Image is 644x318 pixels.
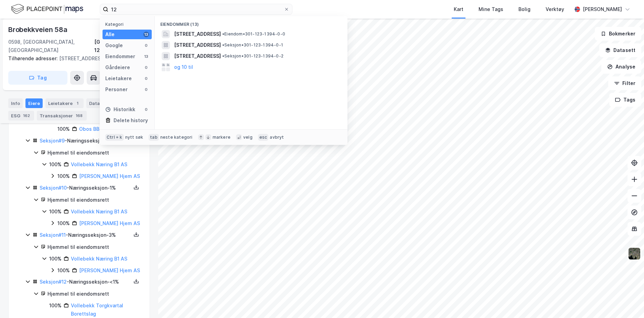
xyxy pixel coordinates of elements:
[47,243,141,251] div: Hjemmel til eiendomsrett
[143,107,149,112] div: 0
[454,5,463,13] div: Kart
[105,134,124,141] div: Ctrl + k
[47,149,141,157] div: Hjemmel til eiendomsrett
[8,54,144,63] div: [STREET_ADDRESS]
[8,38,94,54] div: 0598, [GEOGRAPHIC_DATA], [GEOGRAPHIC_DATA]
[74,100,81,107] div: 1
[258,134,269,141] div: esc
[79,173,140,179] a: [PERSON_NAME] Hjem AS
[222,31,285,37] span: Eiendom • 301-123-1394-0-0
[149,134,159,141] div: tab
[105,41,123,50] div: Google
[609,93,641,107] button: Tags
[222,31,224,36] span: •
[270,135,284,140] div: avbryt
[222,53,224,59] span: •
[174,30,221,38] span: [STREET_ADDRESS]
[57,172,70,180] div: 100%
[49,301,62,310] div: 100%
[71,303,123,317] a: Vollebekk Torgkvartal Borettslag
[143,87,149,92] div: 0
[57,266,70,275] div: 100%
[155,16,347,29] div: Eiendommer (13)
[40,231,131,239] div: - Næringsseksjon - 3%
[222,42,283,48] span: Seksjon • 301-123-1394-0-1
[143,32,149,37] div: 13
[8,98,23,108] div: Info
[49,208,62,216] div: 100%
[79,126,102,132] a: Obos BBL
[546,5,564,13] div: Verktøy
[71,161,127,167] a: Vollebekk Næring B1 AS
[243,135,253,140] div: velg
[40,138,65,144] a: Seksjon#9
[222,42,224,47] span: •
[160,135,193,140] div: neste kategori
[40,278,131,286] div: - Næringsseksjon - <1%
[71,209,127,214] a: Vollebekk Næring B1 AS
[105,52,135,61] div: Eiendommer
[105,22,152,27] div: Kategori
[105,85,128,94] div: Personer
[74,112,84,119] div: 168
[45,98,84,108] div: Leietakere
[79,220,140,226] a: [PERSON_NAME] Hjem AS
[57,125,70,133] div: 100%
[105,74,132,83] div: Leietakere
[608,76,641,90] button: Filter
[49,160,62,169] div: 100%
[86,98,120,108] div: Datasett
[71,256,127,262] a: Vollebekk Næring B1 AS
[40,185,67,191] a: Seksjon#10
[595,27,641,41] button: Bokmerker
[143,76,149,81] div: 0
[222,53,283,59] span: Seksjon • 301-123-1394-0-2
[479,5,503,13] div: Mine Tags
[37,111,87,120] div: Transaksjoner
[47,196,141,204] div: Hjemmel til eiendomsrett
[583,5,622,13] div: [PERSON_NAME]
[79,267,140,273] a: [PERSON_NAME] Hjem AS
[610,285,644,318] div: Kontrollprogram for chat
[143,54,149,59] div: 13
[601,60,641,74] button: Analyse
[174,52,221,60] span: [STREET_ADDRESS]
[40,137,131,145] div: - Næringsseksjon - 1%
[105,63,130,72] div: Gårdeiere
[40,279,67,285] a: Seksjon#12
[114,116,148,125] div: Delete history
[105,105,135,114] div: Historikk
[40,184,131,192] div: - Næringsseksjon - 1%
[174,63,193,71] button: og 10 til
[8,111,34,120] div: ESG
[108,4,284,14] input: Søk på adresse, matrikkel, gårdeiere, leietakere eller personer
[22,112,31,119] div: 162
[8,24,69,35] div: Brobekkveien 58a
[610,285,644,318] iframe: Chat Widget
[11,3,83,15] img: logo.f888ab2527a4732fd821a326f86c7f29.svg
[125,135,143,140] div: nytt søk
[49,255,62,263] div: 100%
[57,219,70,227] div: 100%
[25,98,43,108] div: Eiere
[105,30,115,39] div: Alle
[599,43,641,57] button: Datasett
[8,55,59,61] span: Tilhørende adresser:
[47,290,141,298] div: Hjemmel til eiendomsrett
[628,247,641,260] img: 9k=
[174,41,221,49] span: [STREET_ADDRESS]
[94,38,150,54] div: [GEOGRAPHIC_DATA], 123/1394
[143,65,149,70] div: 0
[213,135,230,140] div: markere
[8,71,67,85] button: Tag
[518,5,530,13] div: Bolig
[40,232,66,238] a: Seksjon#11
[143,43,149,48] div: 0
